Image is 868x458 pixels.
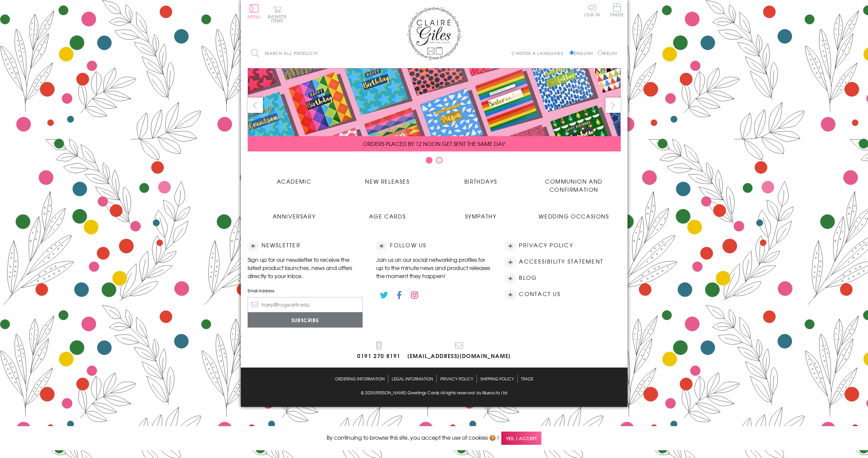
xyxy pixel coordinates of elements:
a: by Blueocto Ltd [477,390,507,397]
a: New Releases [341,172,434,185]
input: Welsh [598,50,602,55]
span: Wedding Occasions [539,212,609,220]
a: Age Cards [341,207,434,220]
a: Ordering Information [335,374,385,383]
a: 0191 270 8191 [357,341,401,361]
a: Academic [248,172,341,185]
span: New Releases [365,177,409,185]
a: Privacy Policy [440,374,473,383]
p: Choose a language: [512,50,568,56]
a: Log In [584,3,600,17]
label: Welsh [598,50,617,56]
button: Carousel Page 2 [436,157,443,164]
span: ORDERS PLACED BY 12 NOON GET SENT THE SAME DAY [363,140,505,148]
p: © 2025 . [248,390,621,396]
span: Academic [277,177,312,185]
input: Search all products [248,46,366,61]
button: Menu [248,4,261,19]
span: Menu [248,14,261,20]
span: Age Cards [369,212,406,220]
span: Birthdays [464,177,497,185]
h2: Newsletter [248,241,363,251]
img: Claire Giles Greetings Cards [407,7,461,60]
h2: Follow Us [376,241,491,251]
span: 0 items [271,14,287,24]
span: Yes, I accept [501,432,541,445]
a: Trade [521,374,533,383]
button: Carousel Page 1 (Current Slide) [426,157,432,164]
button: next [605,98,621,113]
a: [PERSON_NAME] Greetings Cards [374,390,439,397]
a: Blog [519,273,537,283]
a: Anniversary [248,207,341,220]
a: Legal Information [392,374,433,383]
span: Communion and Confirmation [545,177,603,193]
a: Birthdays [434,172,527,185]
button: Basket0 items [268,5,287,23]
a: Contact Us [519,290,560,299]
p: Join us on our social networking profiles for up to the minute news and product releases the mome... [376,255,491,280]
span: All rights reserved. [440,390,476,396]
a: Privacy Policy [519,241,573,250]
input: Search [360,46,366,61]
a: Trade [610,3,624,18]
span: Trade [610,3,624,17]
input: English [570,50,574,55]
a: Accessibility Statement [519,257,603,266]
a: Shipping Policy [480,374,514,383]
label: English [570,50,596,56]
a: Sympathy [434,207,527,220]
input: Subscribe [248,312,363,328]
a: Wedding Occasions [527,207,621,220]
button: prev [248,98,263,113]
a: [EMAIL_ADDRESS][DOMAIN_NAME] [407,341,511,361]
p: Sign up for our newsletter to receive the latest product launches, news and offers directly to yo... [248,255,363,280]
a: Communion and Confirmation [527,172,621,193]
span: Sympathy [465,212,497,220]
label: Email Address [248,288,363,294]
input: harry@hogwarts.edu [248,297,363,312]
span: Anniversary [273,212,316,220]
div: Carousel Pagination [248,157,621,167]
